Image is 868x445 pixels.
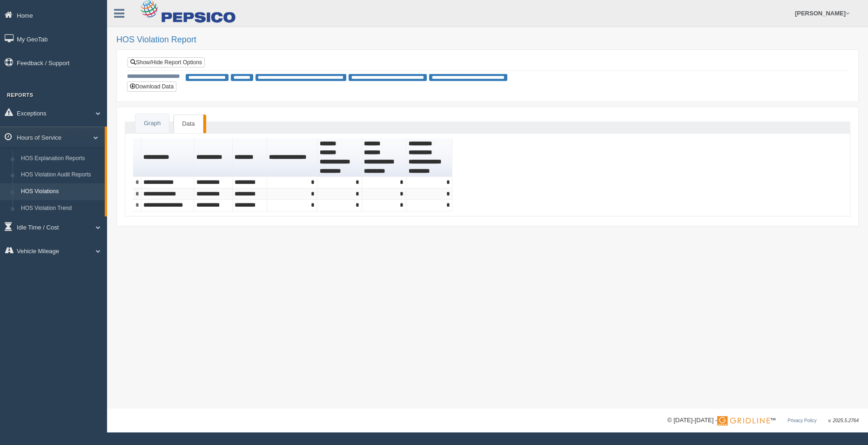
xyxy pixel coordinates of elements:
[233,138,267,177] th: Sort column
[17,200,105,217] a: HOS Violation Trend
[127,81,176,92] button: Download Data
[17,183,105,200] a: HOS Violations
[828,418,859,423] span: v. 2025.5.2764
[128,57,205,67] a: Show/Hide Report Options
[141,138,194,177] th: Sort column
[116,35,859,45] h2: HOS Violation Report
[135,114,169,133] a: Graph
[194,138,233,177] th: Sort column
[17,167,105,183] a: HOS Violation Audit Reports
[17,150,105,167] a: HOS Explanation Reports
[267,138,317,177] th: Sort column
[362,138,407,177] th: Sort column
[667,416,859,425] div: © [DATE]-[DATE] - ™
[174,115,203,134] a: Data
[717,416,770,425] img: Gridline
[317,138,362,177] th: Sort column
[787,418,816,423] a: Privacy Policy
[406,138,452,177] th: Sort column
